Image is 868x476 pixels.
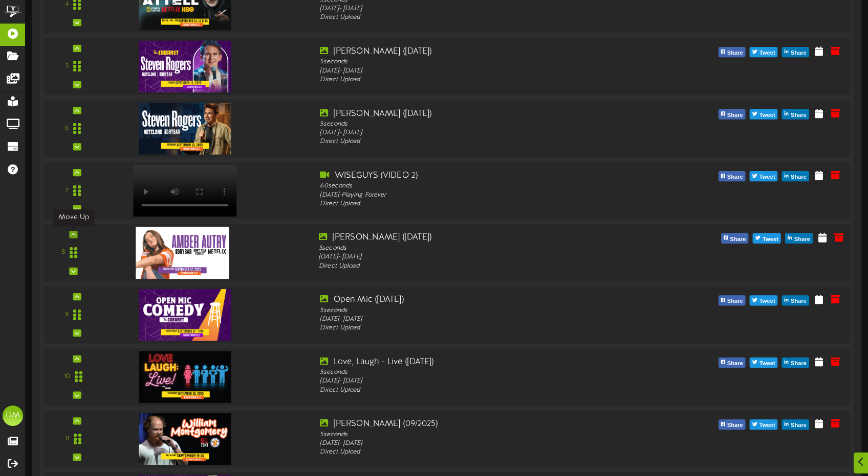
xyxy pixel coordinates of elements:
[320,294,640,306] div: Open Mic ([DATE])
[782,358,809,368] button: Share
[320,46,640,58] div: [PERSON_NAME] ([DATE])
[320,377,640,386] div: [DATE] - [DATE]
[320,368,640,377] div: 5 seconds
[792,233,812,245] span: Share
[139,41,231,92] img: 496d3ad8-5c8a-4547-9e54-08dcdee761d7.jpg
[782,419,809,430] button: Share
[139,351,231,402] img: 604a2c04-3a1f-412f-bad4-7cc7dbc04596.jpg
[319,232,643,244] div: [PERSON_NAME] ([DATE])
[320,76,640,84] div: Direct Upload
[718,47,745,57] button: Share
[725,110,745,121] span: Share
[757,420,777,431] span: Tweet
[320,13,640,22] div: Direct Upload
[61,248,65,257] div: 8
[320,315,640,324] div: [DATE] - [DATE]
[65,311,69,319] div: 9
[718,109,745,120] button: Share
[320,170,640,182] div: WISEGUYS (VIDEO 2)
[319,253,643,262] div: [DATE] - [DATE]
[65,435,69,443] div: 11
[782,109,809,120] button: Share
[320,66,640,75] div: [DATE] - [DATE]
[757,110,777,121] span: Tweet
[320,200,640,208] div: Direct Upload
[750,419,778,430] button: Tweet
[750,358,778,368] button: Tweet
[320,386,640,394] div: Direct Upload
[789,47,809,59] span: Share
[789,296,809,307] span: Share
[319,244,643,253] div: 5 seconds
[136,227,229,279] img: 6efa3a40-7a32-4697-9a85-c1acd0436dd3.jpg
[320,182,640,191] div: 60 seconds
[750,109,778,120] button: Tweet
[757,358,777,369] span: Tweet
[757,296,777,307] span: Tweet
[139,103,231,154] img: ef0ec312-701a-4814-a50b-a5ac33ab961b.jpg
[320,191,640,199] div: [DATE] - Playing Forever
[320,324,640,332] div: Direct Upload
[320,129,640,137] div: [DATE] - [DATE]
[757,47,777,59] span: Tweet
[320,430,640,439] div: 5 seconds
[753,233,781,243] button: Tweet
[785,233,813,243] button: Share
[782,47,809,57] button: Share
[718,171,745,181] button: Share
[139,289,231,341] img: 62eea889-d0ad-44c9-a77e-e3b9d3e00cc2.jpg
[320,418,640,430] div: [PERSON_NAME] (09/2025)
[718,358,745,368] button: Share
[319,261,643,271] div: Direct Upload
[789,358,809,369] span: Share
[320,306,640,315] div: 5 seconds
[3,406,23,426] div: DM
[725,296,745,307] span: Share
[750,171,778,181] button: Tweet
[725,172,745,183] span: Share
[750,295,778,305] button: Tweet
[782,171,809,181] button: Share
[139,413,231,465] img: a9b685cb-a928-4ec6-b3d1-d43977bdef9a.jpg
[320,120,640,128] div: 5 seconds
[65,124,69,133] div: 6
[320,137,640,146] div: Direct Upload
[789,110,809,121] span: Share
[789,420,809,431] span: Share
[757,172,777,183] span: Tweet
[320,58,640,66] div: 5 seconds
[725,358,745,369] span: Share
[782,295,809,305] button: Share
[789,172,809,183] span: Share
[320,356,640,368] div: Love, Laugh - Live ([DATE])
[761,233,780,245] span: Tweet
[721,233,749,243] button: Share
[320,439,640,448] div: [DATE] - [DATE]
[64,372,70,381] div: 10
[320,5,640,13] div: [DATE] - [DATE]
[750,47,778,57] button: Tweet
[320,448,640,457] div: Direct Upload
[718,419,745,430] button: Share
[718,295,745,305] button: Share
[320,108,640,120] div: [PERSON_NAME] ([DATE])
[725,420,745,431] span: Share
[728,233,748,245] span: Share
[725,47,745,59] span: Share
